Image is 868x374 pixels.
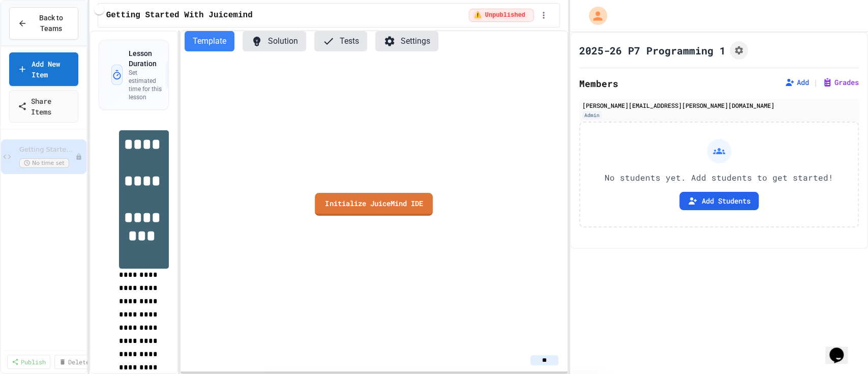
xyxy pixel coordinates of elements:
div: My Account [578,4,610,27]
button: Solution [243,31,306,51]
div: Admin [582,111,602,120]
a: Delete [54,355,94,369]
button: Add [785,77,809,88]
button: Add Students [679,192,759,210]
span: ⚠️ Unpublished [473,11,525,19]
a: Share Items [9,90,78,123]
span: Getting Started With Juicemind [19,146,75,154]
span: Back to Teams [33,13,70,34]
a: Add New Item [9,52,78,86]
div: ⚠️ Students cannot see this content! Click the toggle to publish it and make it visible to your c... [469,9,533,22]
p: No students yet. Add students to get started! [605,171,833,184]
button: Template [185,31,234,51]
div: Unpublished [75,153,82,160]
button: Set Time [166,61,211,89]
h1: 2025-26 P7 Programming 1 [579,43,726,57]
button: Grades [822,77,859,88]
button: Tests [314,31,367,51]
iframe: chat widget [825,333,858,364]
button: Assignment Settings [730,41,748,60]
a: Initialize JuiceMind IDE [315,193,433,216]
span: Getting Started With Juicemind [106,9,253,21]
button: Settings [375,31,438,51]
div: [PERSON_NAME][EMAIL_ADDRESS][PERSON_NAME][DOMAIN_NAME] [582,101,856,110]
h3: Lesson Duration [129,48,166,69]
h2: Members [579,76,618,91]
a: Publish [7,355,50,369]
span: No time set [19,158,69,168]
span: | [813,76,818,89]
p: Set estimated time for this lesson [129,69,166,101]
